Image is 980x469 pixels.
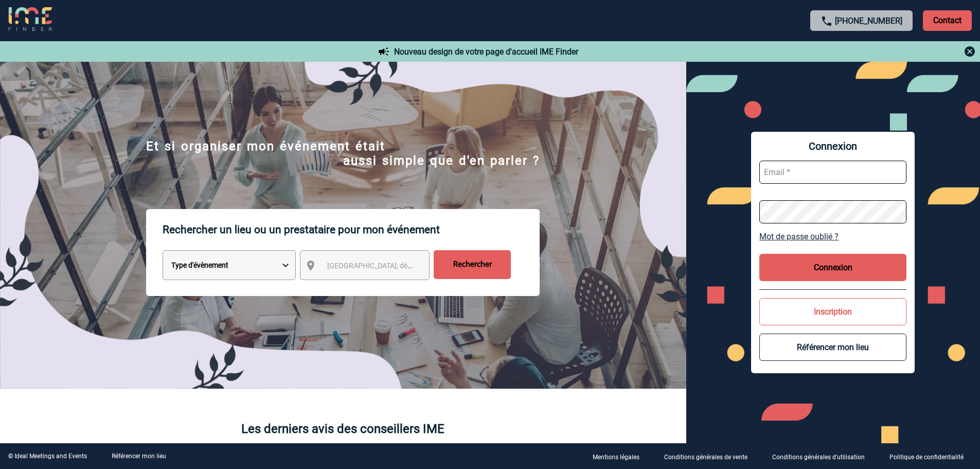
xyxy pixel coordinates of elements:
p: Rechercher un lieu ou un prestataire pour mon événement [163,209,540,250]
p: Conditions générales de vente [664,454,747,461]
a: Politique de confidentialité [881,451,980,461]
a: Conditions générales de vente [656,451,764,461]
button: Connexion [759,254,906,281]
button: Référencer mon lieu [759,334,906,361]
input: Email * [759,161,906,184]
p: Mentions légales [593,454,639,461]
img: call-24-px.png [821,15,833,27]
p: Conditions générales d'utilisation [772,454,865,461]
input: Rechercher [434,250,511,279]
p: Politique de confidentialité [889,454,964,461]
a: Mot de passe oublié ? [759,232,906,241]
span: [GEOGRAPHIC_DATA], département, région... [327,262,470,270]
a: Référencer mon lieu [112,453,166,460]
a: Mentions légales [584,451,656,461]
p: Contact [923,10,972,31]
button: Inscription [759,298,906,325]
span: Connexion [759,140,906,152]
a: [PHONE_NUMBER] [835,16,902,26]
div: © Ideal Meetings and Events [8,453,87,460]
a: Conditions générales d'utilisation [764,451,881,461]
